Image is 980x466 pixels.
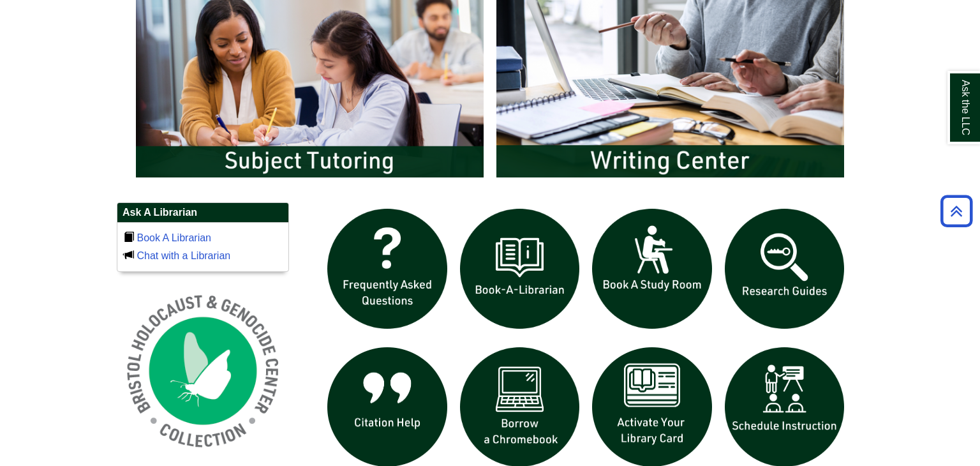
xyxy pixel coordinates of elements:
[137,250,230,261] a: Chat with a Librarian
[936,202,977,220] a: Back to Top
[117,203,288,223] h2: Ask A Librarian
[586,202,718,335] img: book a study room icon links to book a study room web page
[718,202,851,335] img: Research Guides icon links to research guides web page
[321,202,454,335] img: frequently asked questions
[454,202,586,335] img: Book a Librarian icon links to book a librarian web page
[117,285,289,457] img: Holocaust and Genocide Collection
[137,232,211,243] a: Book A Librarian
